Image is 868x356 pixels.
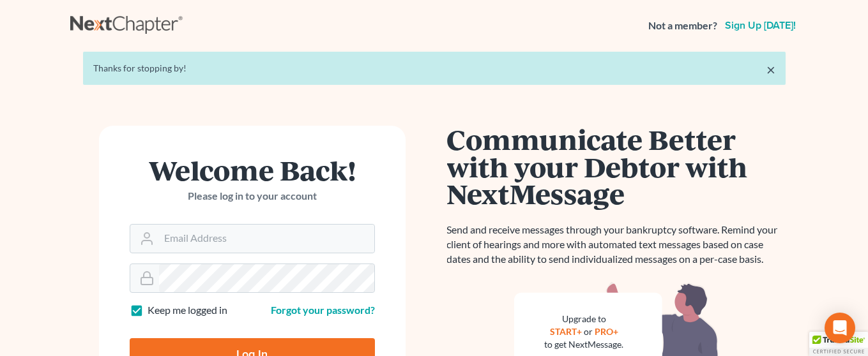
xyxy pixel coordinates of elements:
[447,223,786,267] p: Send and receive messages through your bankruptcy software. Remind your client of hearings and mo...
[545,313,624,325] div: Upgrade to
[584,326,593,337] span: or
[130,156,375,184] h1: Welcome Back!
[545,338,624,351] div: to get NextMessage.
[809,332,868,356] div: TrustedSite Certified
[271,304,375,316] a: Forgot your password?
[766,62,775,77] a: ×
[148,303,227,318] label: Keep me logged in
[825,313,855,343] div: Open Intercom Messenger
[159,225,374,253] input: Email Address
[648,19,717,33] strong: Not a member?
[722,20,798,31] a: Sign up [DATE]!
[550,326,582,337] a: START+
[447,126,786,207] h1: Communicate Better with your Debtor with NextMessage
[595,326,618,337] a: PRO+
[93,62,775,75] div: Thanks for stopping by!
[130,189,375,204] p: Please log in to your account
